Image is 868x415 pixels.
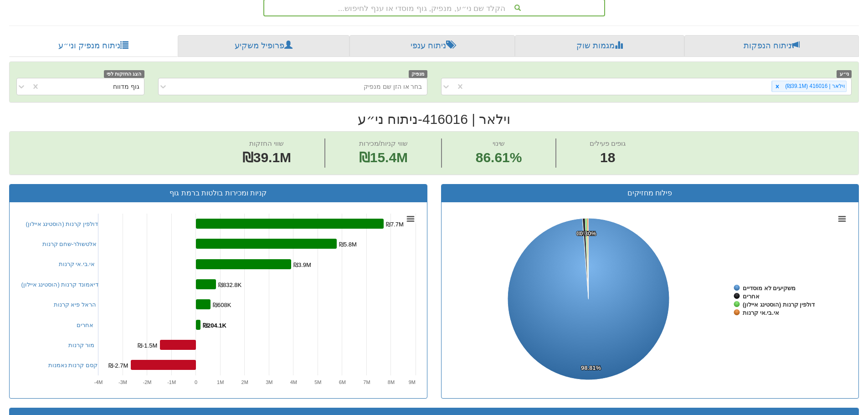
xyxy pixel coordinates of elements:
[590,148,626,168] span: 18
[118,379,127,385] text: -3M
[476,148,522,168] span: 86.61%
[167,379,176,385] text: -1M
[249,139,284,147] span: שווי החזקות
[113,82,139,91] div: גוף מדווח
[837,70,852,78] span: ני״ע
[580,230,596,237] tspan: 0.30%
[578,230,595,237] tspan: 0.34%
[26,220,98,227] a: דולפין קרנות (הוסטינג איילון)
[9,112,859,127] h2: וילאר | 416016 - ניתוח ני״ע
[77,322,93,328] a: אחרים
[408,379,415,385] text: 9M
[290,379,297,385] text: 4M
[409,70,427,78] span: מנפיק
[782,81,846,92] div: וילאר | 416016 (₪39.1M)
[576,230,593,237] tspan: 0.55%
[293,261,311,268] tspan: ₪3.9M
[349,35,515,57] a: ניתוח ענפי
[339,379,345,385] text: 6M
[743,285,796,292] tspan: משקיעים לא מוסדיים
[104,70,144,78] span: הצג החזקות לפי
[213,302,231,308] tspan: ₪608K
[16,189,420,197] h3: קניות ומכירות בולטות ברמת גוף
[314,379,321,385] text: 5M
[59,261,95,267] a: אי.בי.אי קרנות
[218,282,242,288] tspan: ₪832.8K
[108,362,128,369] tspan: ₪-2.7M
[242,150,291,165] span: ₪39.1M
[387,379,394,385] text: 8M
[359,150,408,165] span: ₪15.4M
[684,35,859,57] a: ניתוח הנפקות
[21,281,99,288] a: דיאמונד קרנות (הוסטינג איילון)
[363,379,370,385] text: 7M
[42,241,97,247] a: אלטשולר-שחם קרנות
[743,293,760,300] tspan: אחרים
[743,309,779,316] tspan: אי.בי.אי קרנות
[386,221,404,228] tspan: ₪7.7M
[448,189,852,197] h3: פילוח מחזיקים
[195,379,197,385] text: 0
[68,342,95,348] a: מור קרנות
[581,364,601,371] tspan: 98.81%
[138,342,157,349] tspan: ₪-1.5M
[48,362,98,369] a: קסם קרנות נאמנות
[339,241,357,248] tspan: ₪5.8M
[203,322,227,329] tspan: ₪204.1K
[9,35,178,57] a: ניתוח מנפיק וני״ע
[54,301,96,308] a: הראל פיא קרנות
[241,379,248,385] text: 2M
[217,379,224,385] text: 1M
[493,139,505,147] span: שינוי
[743,301,815,308] tspan: דולפין קרנות (הוסטינג איילון)
[590,139,626,147] span: גופים פעילים
[266,379,272,385] text: 3M
[143,379,151,385] text: -2M
[178,35,349,57] a: פרופיל משקיע
[94,379,103,385] text: -4M
[364,82,422,91] div: בחר או הזן שם מנפיק
[515,35,684,57] a: מגמות שוק
[359,139,408,147] span: שווי קניות/מכירות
